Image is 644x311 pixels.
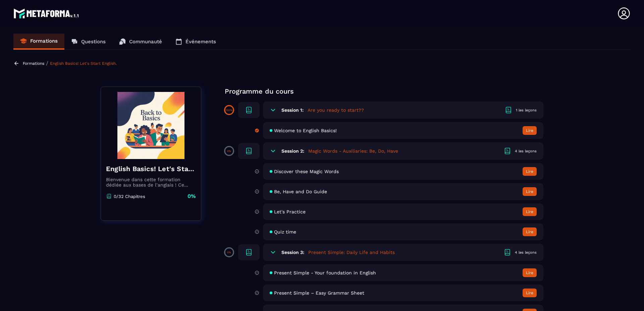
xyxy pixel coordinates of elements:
p: 0% [227,150,231,153]
span: Discover these Magic Words [274,169,339,174]
img: logo [13,7,80,20]
button: Lire [523,289,537,297]
div: 4 les leçons [515,149,537,154]
p: 0% [187,193,196,200]
p: Questions [81,39,106,45]
img: banner [106,92,196,159]
p: Événements [185,39,216,45]
button: Lire [523,167,537,176]
p: 0/32 Chapitres [114,194,145,199]
button: Lire [523,268,537,277]
a: Formations [23,61,44,66]
h4: English Basics! Let's Start English. [106,164,196,173]
div: 1 les leçons [516,108,537,113]
p: 100% [226,109,232,112]
h6: Session 1: [281,107,304,113]
button: Lire [523,227,537,236]
button: Lire [523,126,537,135]
span: Be, Have and Do Guide [274,189,327,194]
span: Quiz time [274,229,296,235]
p: Communauté [129,39,162,45]
a: Questions [64,34,112,50]
p: Formations [30,38,58,44]
button: Lire [523,207,537,216]
div: 4 les leçons [515,250,537,255]
p: 0% [227,251,231,254]
a: Communauté [112,34,169,50]
span: Present Simple – Easy Grammar Sheet [274,290,364,296]
h5: Magic Words - Auxiliaries: Be, Do, Have [308,148,398,154]
span: Present Simple - Your foundation in English [274,270,376,275]
a: Événements [169,34,223,50]
button: Lire [523,187,537,196]
span: / [46,60,48,66]
span: Let's Practice [274,209,306,214]
p: Bienvenue dans cette formation dédiée aux bases de l’anglais ! Ce module a été conçu pour les déb... [106,177,196,188]
h6: Session 3: [281,250,304,255]
p: Programme du cours [225,87,543,96]
a: English Basics! Let's Start English. [50,61,117,66]
h5: Are you ready to start?? [308,107,364,113]
span: Welcome to English Basics! [274,128,337,133]
h6: Session 2: [281,148,304,154]
h5: Present Simple: Daily Life and Habits [308,249,395,256]
a: Formations [13,34,64,50]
